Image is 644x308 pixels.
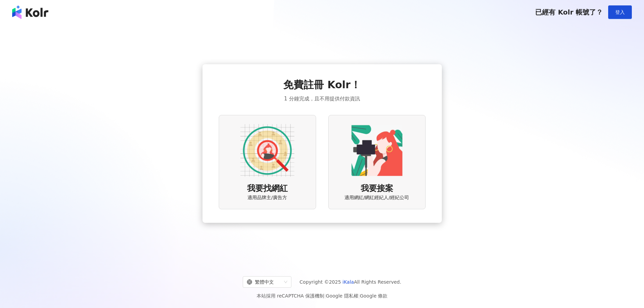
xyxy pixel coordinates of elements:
img: KOL identity option [350,123,404,177]
span: | [358,293,360,299]
span: | [324,293,326,299]
span: 本站採用 reCAPTCHA 保護機制 [257,292,387,300]
a: Google 條款 [360,293,387,299]
div: 繁體中文 [247,277,281,287]
span: 已經有 Kolr 帳號了？ [535,8,603,16]
img: AD identity option [240,123,294,177]
span: 我要找網紅 [247,183,288,194]
span: 適用品牌主/廣告方 [247,194,287,201]
span: 免費註冊 Kolr！ [283,78,361,92]
span: Copyright © 2025 All Rights Reserved. [300,278,401,286]
span: 登入 [615,9,625,15]
span: 我要接案 [361,183,393,194]
a: Google 隱私權 [326,293,358,299]
span: 1 分鐘完成，且不用提供付款資訊 [284,95,360,103]
img: logo [12,5,48,19]
span: 適用網紅/網紅經紀人/經紀公司 [344,194,409,201]
button: 登入 [608,5,632,19]
a: iKala [342,279,354,285]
